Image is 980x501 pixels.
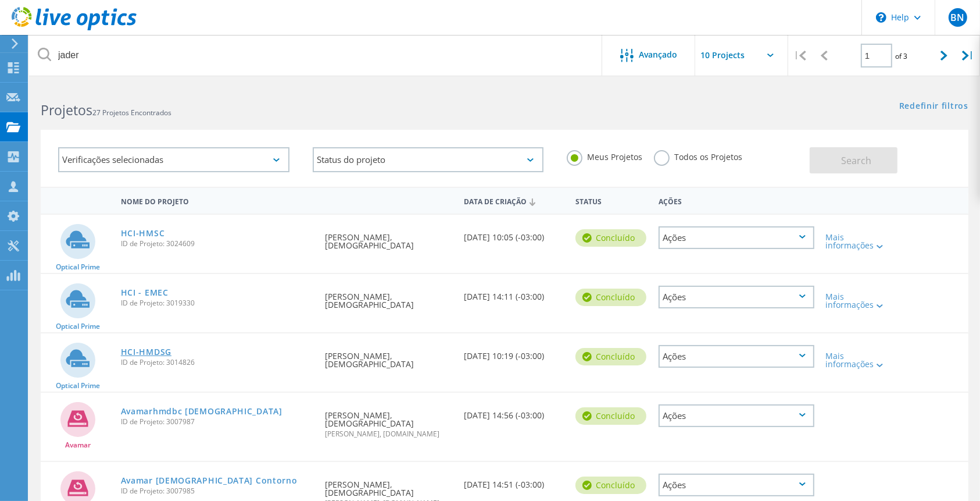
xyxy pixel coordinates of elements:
[659,345,814,368] div: Ações
[659,226,814,249] div: Ações
[575,477,646,494] div: Concluído
[570,190,653,211] div: Status
[319,215,458,261] div: [PERSON_NAME], [DEMOGRAPHIC_DATA]
[826,352,889,368] div: Mais informações
[575,289,646,306] div: Concluído
[826,293,889,309] div: Mais informações
[654,150,742,161] label: Todos os Projetos
[841,154,871,167] span: Search
[575,407,646,425] div: Concluído
[458,333,570,372] div: [DATE] 10:19 (-03:00)
[319,274,458,321] div: [PERSON_NAME], [DEMOGRAPHIC_DATA]
[458,393,570,431] div: [DATE] 14:56 (-03:00)
[121,488,313,495] span: ID de Projeto: 3007985
[121,359,313,366] span: ID de Projeto: 3014826
[788,35,812,76] div: |
[826,233,889,250] div: Mais informações
[92,108,171,118] span: 27 Projetos Encontrados
[458,215,570,253] div: [DATE] 10:05 (-03:00)
[899,102,968,112] a: Redefinir filtros
[121,477,298,485] a: Avamar [DEMOGRAPHIC_DATA] Contorno
[458,462,570,500] div: [DATE] 14:51 (-03:00)
[65,442,91,449] span: Avamar
[876,12,886,23] svg: \n
[319,333,458,380] div: [PERSON_NAME], [DEMOGRAPHIC_DATA]
[659,404,814,427] div: Ações
[12,24,137,33] a: Live Optics Dashboard
[810,147,897,173] button: Search
[956,35,980,76] div: |
[458,274,570,312] div: [DATE] 14:11 (-03:00)
[29,35,603,76] input: Pesquisar projetos por nome, proprietário, ID, empresa, etc
[121,407,282,415] a: Avamarhmdbc [DEMOGRAPHIC_DATA]
[115,190,319,211] div: Nome do Projeto
[950,13,964,22] span: BN
[653,190,820,211] div: Ações
[121,348,171,356] a: HCI-HMDSG
[313,147,544,172] div: Status do projeto
[325,431,452,438] span: [PERSON_NAME], [DOMAIN_NAME]
[121,418,313,425] span: ID de Projeto: 3007987
[56,382,100,389] span: Optical Prime
[121,300,313,307] span: ID de Projeto: 3019330
[121,240,313,247] span: ID de Projeto: 3024609
[56,323,100,330] span: Optical Prime
[58,147,289,172] div: Verificações selecionadas
[659,286,814,308] div: Ações
[56,264,100,271] span: Optical Prime
[659,474,814,496] div: Ações
[639,51,678,59] span: Avançado
[575,229,646,247] div: Concluído
[575,348,646,365] div: Concluído
[458,190,570,212] div: Data de Criação
[319,393,458,449] div: [PERSON_NAME], [DEMOGRAPHIC_DATA]
[567,150,642,161] label: Meus Projetos
[895,51,907,61] span: of 3
[41,101,92,119] b: Projetos
[121,289,169,297] a: HCI - EMEC
[121,229,165,237] a: HCI-HMSC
